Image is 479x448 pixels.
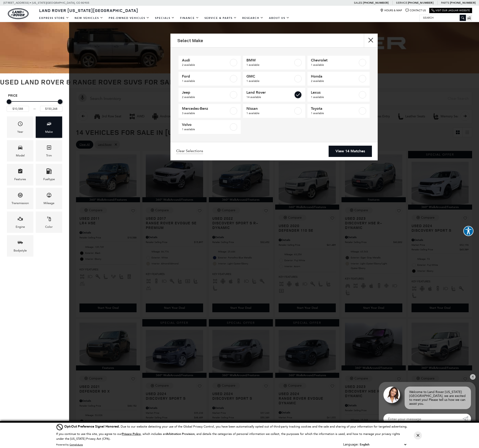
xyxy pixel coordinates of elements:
[72,14,106,22] a: New Vehicles
[246,106,293,111] span: Nissan
[7,164,33,185] div: FeaturesFeatures
[311,106,358,111] span: Toyota
[18,144,23,153] span: Model
[7,98,62,112] div: Price
[36,14,72,22] a: EXPRESS STORE
[46,191,52,201] span: Mileage
[56,443,83,446] div: Powered by
[246,63,293,67] span: 1 available
[329,146,372,157] a: View 14 Matches
[18,215,23,224] span: Engine
[405,387,471,409] div: Welcome to Land Rover [US_STATE][GEOGRAPHIC_DATA], we are excited to meet you! Please tell us how...
[43,177,55,182] div: Fueltype
[406,9,426,12] a: Contact Us
[122,432,141,436] u: Privacy Policy
[177,38,203,43] h2: Select Make
[36,188,62,209] div: MileageMileage
[45,224,53,229] div: Color
[178,104,241,118] a: Mercedes-Benz3 available
[178,72,241,86] a: Ford1 available
[7,106,29,112] input: Minimum
[182,79,229,83] span: 1 available
[246,111,293,116] span: 1 available
[243,88,305,102] a: Land Rover14 available
[363,1,388,5] a: [PHONE_NUMBER]
[182,63,229,67] span: 2 available
[359,442,407,447] select: Language Select
[152,14,177,22] a: Specials
[7,116,33,138] div: YearYear
[40,106,62,112] input: Maximum
[12,201,29,206] div: Transmission
[3,1,89,4] a: [STREET_ADDRESS] • [US_STATE][GEOGRAPHIC_DATA], CO 80905
[178,120,241,134] a: Volvo1 available
[182,122,229,127] span: Volvo
[166,432,195,436] strong: Arbitration Provision
[246,90,293,95] span: Land Rover
[56,432,400,440] p: If you continue to use this site, you agree to our , which includes an , and details the categori...
[64,424,407,429] div: Due to our website detecting your use of the Global Privacy Control, you have been automatically ...
[46,120,52,129] span: Make
[246,95,293,99] span: 14 available
[7,235,33,257] div: BodystyleBodystyle
[243,72,305,86] a: GMC1 available
[8,94,61,98] h5: Price
[8,8,29,19] img: Land Rover
[182,58,229,63] span: Audi
[182,127,229,132] span: 1 available
[46,153,52,158] div: Trim
[7,211,33,233] div: EngineEngine
[246,58,293,63] span: BMW
[243,56,305,69] a: BMW1 available
[178,88,241,102] a: Jeep2 available
[18,191,23,201] span: Transmission
[46,167,52,177] span: Fueltype
[202,14,239,22] a: Service & Parts
[7,140,33,162] div: ModelModel
[16,153,25,158] div: Model
[36,164,62,185] div: FueltypeFueltype
[14,177,26,182] div: Features
[463,414,471,424] a: Submit
[307,104,370,118] a: Toyota1 available
[177,14,202,22] a: Finance
[463,226,473,237] aside: Accessibility Help Desk
[243,104,305,118] a: Nissan1 available
[246,79,293,83] span: 1 available
[311,111,358,116] span: 1 available
[46,144,52,153] span: Trim
[18,239,23,248] span: Bodystyle
[383,414,463,424] input: Enter your message
[36,8,141,13] a: Land Rover [US_STATE][GEOGRAPHIC_DATA]
[178,56,241,69] a: Audi2 available
[16,224,25,229] div: Engine
[70,443,83,446] a: ComplyAuto
[36,14,292,22] nav: Main Navigation
[182,95,229,99] span: 2 available
[58,99,62,104] div: Maximum Price
[311,95,358,99] span: 1 available
[246,74,293,79] span: GMC
[307,88,370,102] a: Lexus1 available
[420,15,466,20] input: Search
[311,90,358,95] span: Lexus
[307,72,370,86] a: Honda2 available
[450,1,476,5] a: [PHONE_NUMBER]
[46,215,52,224] span: Color
[408,1,433,5] a: [PHONE_NUMBER]
[176,149,203,154] a: Clear Selections
[45,129,53,134] div: Make
[441,1,449,4] span: Parts
[36,116,62,138] div: MakeMake
[311,79,358,83] span: 2 available
[239,14,266,22] a: Research
[311,63,358,67] span: 1 available
[36,140,62,162] div: TrimTrim
[39,8,138,13] span: Land Rover [US_STATE][GEOGRAPHIC_DATA]
[414,431,422,439] button: Close Button
[311,74,358,79] span: Honda
[14,248,27,253] div: Bodystyle
[8,8,29,19] a: land-rover
[18,120,23,129] span: Year
[431,9,470,12] a: Visit Our Jaguar Website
